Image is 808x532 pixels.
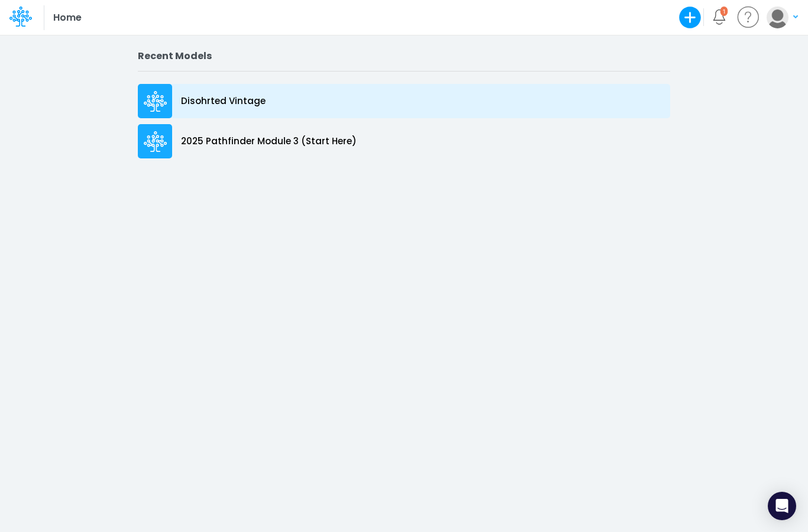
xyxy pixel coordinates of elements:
div: Open Intercom Messenger [768,492,796,520]
p: Disohrted Vintage [181,95,266,108]
p: 2025 Pathfinder Module 3 (Start Here) [181,135,357,148]
h2: Recent Models [138,50,670,61]
p: Home [53,11,82,25]
a: 2025 Pathfinder Module 3 (Start Here) [138,121,670,161]
a: Disohrted Vintage [138,81,670,121]
a: Notifications [712,9,727,25]
div: 1 unread items [723,8,725,14]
